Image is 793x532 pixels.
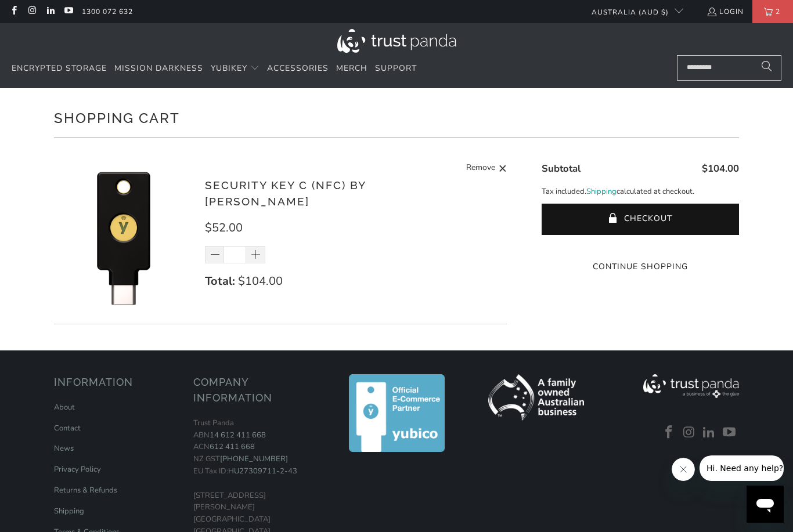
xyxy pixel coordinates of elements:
a: Shipping [54,506,84,516]
a: Trust Panda Australia on YouTube [63,7,73,16]
nav: Translation missing: en.navigation.header.main_nav [12,55,417,82]
iframe: Message from company [700,455,784,481]
input: Search... [677,55,781,81]
a: 612 411 668 [210,441,255,452]
a: About [54,402,75,412]
a: Trust Panda Australia on LinkedIn [45,7,55,16]
summary: YubiKey [211,55,259,82]
a: Trust Panda Australia on Facebook [660,425,677,440]
iframe: Button to launch messaging window [747,486,784,523]
button: Checkout [542,204,739,235]
span: Subtotal [542,162,581,175]
a: Contact [54,423,81,433]
img: Security Key C (NFC) by Yubico [54,167,193,306]
a: 1300 072 632 [82,5,133,18]
span: $52.00 [205,220,243,236]
a: Login [707,5,744,18]
a: Merch [336,55,367,82]
span: $104.00 [238,273,283,289]
span: Mission Darkness [114,63,203,74]
a: HU27309711-2-43 [228,466,297,476]
iframe: Close message [672,458,695,481]
a: Trust Panda Australia on Instagram [680,425,698,440]
a: Remove [466,161,507,176]
a: Privacy Policy [54,464,101,475]
p: Tax included. calculated at checkout. [542,186,739,198]
a: Trust Panda Australia on Facebook [9,7,19,16]
h1: Shopping Cart [54,106,739,129]
img: Trust Panda Australia [337,29,456,53]
a: Encrypted Storage [12,55,107,82]
span: Remove [466,161,495,176]
a: Returns & Refunds [54,485,117,495]
a: Mission Darkness [114,55,203,82]
span: Support [375,63,417,74]
a: Shipping [586,186,617,198]
a: Support [375,55,417,82]
span: Merch [336,63,367,74]
a: Trust Panda Australia on Instagram [27,7,37,16]
a: Continue Shopping [542,260,739,273]
a: Trust Panda Australia on YouTube [720,425,738,440]
button: Search [752,55,781,81]
a: Trust Panda Australia on LinkedIn [701,425,718,440]
span: $104.00 [702,162,739,175]
a: 14 612 411 668 [210,430,266,440]
span: Encrypted Storage [12,63,107,74]
a: News [54,443,74,454]
span: YubiKey [211,63,247,74]
span: Accessories [267,63,329,74]
a: Accessories [267,55,329,82]
a: [PHONE_NUMBER] [220,454,288,464]
strong: Total: [205,273,235,289]
a: Security Key C (NFC) by [PERSON_NAME] [205,179,366,208]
